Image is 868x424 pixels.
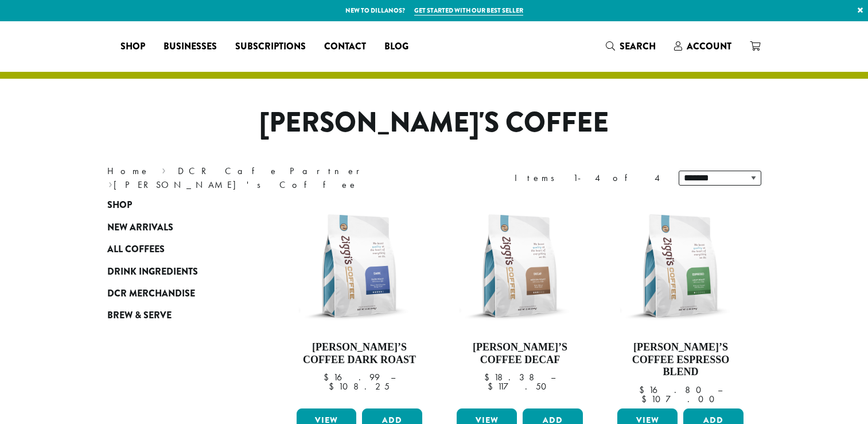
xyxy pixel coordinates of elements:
[639,384,649,396] span: $
[515,171,661,185] div: Items 1-4 of 4
[107,242,165,257] span: All Coffees
[107,217,245,238] a: New Arrivals
[107,165,150,177] a: Home
[718,384,722,396] span: –
[111,37,154,56] a: Shop
[99,106,770,140] h1: [PERSON_NAME]'s Coffee
[614,341,746,379] h4: [PERSON_NAME]’s Coffee Espresso Blend
[107,309,172,323] span: Brew & Serve
[107,198,132,213] span: Shop
[687,40,731,53] span: Account
[107,283,245,304] a: DCR Merchandise
[551,371,555,383] span: –
[454,341,586,366] h4: [PERSON_NAME]’s Coffee Decaf
[107,265,198,279] span: Drink Ingredients
[488,380,497,392] span: $
[293,200,425,332] img: Ziggis-Dark-Blend-12-oz.png
[107,164,417,192] nav: Breadcrumb
[324,371,333,383] span: $
[614,200,746,404] a: [PERSON_NAME]’s Coffee Espresso Blend
[162,160,166,178] span: ›
[120,40,145,54] span: Shop
[178,165,368,177] a: DCR Cafe Partner
[414,6,523,16] a: Get started with our best seller
[329,380,390,392] bdi: 108.25
[107,304,245,326] a: Brew & Serve
[614,200,746,332] img: Ziggis-Espresso-Blend-12-oz.png
[484,371,494,383] span: $
[324,371,380,383] bdi: 16.99
[107,194,245,216] a: Shop
[384,40,408,54] span: Blog
[294,341,426,366] h4: [PERSON_NAME]’s Coffee Dark Roast
[641,393,651,405] span: $
[235,40,306,54] span: Subscriptions
[108,174,112,192] span: ›
[488,380,552,392] bdi: 117.50
[324,40,366,54] span: Contact
[597,37,665,56] a: Search
[107,260,245,282] a: Drink Ingredients
[454,200,586,332] img: Ziggis-Decaf-Blend-12-oz.png
[107,221,173,235] span: New Arrivals
[107,287,195,301] span: DCR Merchandise
[164,40,217,54] span: Businesses
[484,371,540,383] bdi: 18.38
[329,380,338,392] span: $
[391,371,395,383] span: –
[107,238,245,260] a: All Coffees
[639,384,707,396] bdi: 16.80
[454,200,586,404] a: [PERSON_NAME]’s Coffee Decaf
[294,200,426,404] a: [PERSON_NAME]’s Coffee Dark Roast
[641,393,720,405] bdi: 107.00
[620,40,656,53] span: Search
